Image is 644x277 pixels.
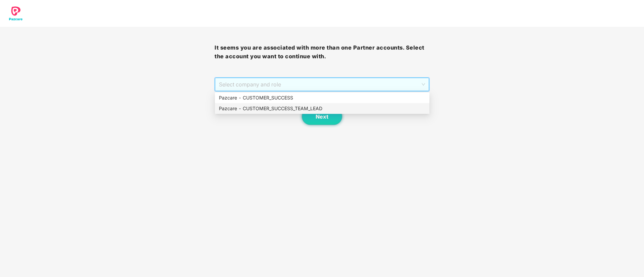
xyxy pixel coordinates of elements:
[219,105,425,112] div: Pazcare - CUSTOMER_SUCCESS_TEAM_LEAD
[302,108,342,125] button: Next
[215,92,429,103] div: Pazcare - CUSTOMER_SUCCESS
[215,103,429,114] div: Pazcare - CUSTOMER_SUCCESS_TEAM_LEAD
[215,44,429,61] h3: It seems you are associated with more than one Partner accounts. Select the account you want to c...
[316,114,328,120] span: Next
[219,94,425,101] div: Pazcare - CUSTOMER_SUCCESS
[219,78,425,91] span: Select company and role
